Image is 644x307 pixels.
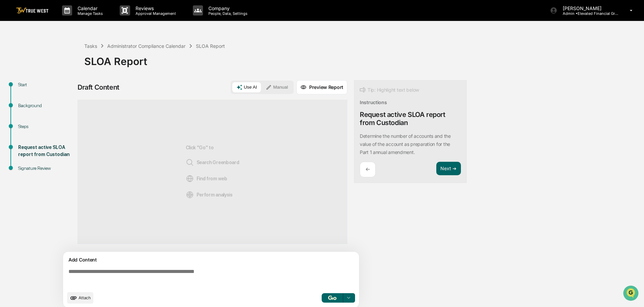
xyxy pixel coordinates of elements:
[18,123,74,130] div: Steps
[322,293,343,303] button: Go
[296,80,347,94] button: Preview Report
[130,5,179,11] p: Reviews
[4,148,45,160] a: 🔎Data Lookup
[105,73,123,82] button: See all
[67,292,93,304] button: upload document
[60,92,74,97] span: [DATE]
[186,175,194,183] img: Web
[18,81,74,88] div: Start
[436,162,461,176] button: Next ➔
[30,52,111,58] div: Start new chat
[186,158,239,166] span: Search Greenboard
[49,139,54,144] div: 🗄️
[13,138,43,145] span: Preclearance
[365,166,370,173] p: ←
[360,133,451,155] p: Determine the number of accounts and the value of the account as preparation for the Part 1 annua...
[203,5,251,11] p: Company
[56,92,58,97] span: •
[7,139,12,144] div: 🖐️
[60,110,74,115] span: [DATE]
[7,52,19,64] img: 1746055101610-c473b297-6a78-478c-a979-82029cc54cd1
[203,11,251,16] p: People, Data, Settings
[557,11,620,16] p: Admin • Elevated Financial Group
[186,191,194,199] img: Analysis
[360,111,461,127] div: Request active SLOA report from Custodian
[14,52,26,64] img: 8933085812038_c878075ebb4cc5468115_72.jpg
[46,135,86,147] a: 🗄️Attestations
[21,110,55,115] span: [PERSON_NAME]
[78,83,119,91] div: Draft Content
[18,165,74,172] div: Signature Review
[4,135,46,147] a: 🖐️Preclearance
[56,110,58,115] span: •
[72,11,106,16] p: Manage Tasks
[107,43,185,49] div: Administrator Compliance Calendar
[67,256,355,264] div: Add Content
[30,58,93,64] div: We're available if you need us!
[360,86,419,94] div: Tip: Highlight text below
[130,11,179,16] p: Approval Management
[186,175,227,183] span: Find from web
[186,111,239,233] div: Click "Go" to
[622,285,641,303] iframe: Open customer support
[18,144,74,158] div: Request active SLOA report from Custodian
[7,75,45,80] div: Past conversations
[21,92,55,97] span: [PERSON_NAME]
[7,103,18,114] img: Tammy Steffen
[328,296,336,300] img: Go
[7,14,123,25] p: How can we help?
[18,102,74,109] div: Background
[186,191,233,199] span: Perform analysis
[557,5,620,11] p: [PERSON_NAME]
[79,295,91,300] span: Attach
[13,151,42,157] span: Data Lookup
[186,158,194,166] img: Search
[48,167,82,172] a: Powered byPylon
[84,50,641,67] div: SLOA Report
[72,5,106,11] p: Calendar
[262,82,292,92] button: Manual
[84,43,97,49] div: Tasks
[56,138,84,145] span: Attestations
[16,7,49,14] img: logo
[360,99,387,105] div: Instructions
[7,151,12,157] div: 🔎
[196,43,225,49] div: SLOA Report
[67,167,82,172] span: Pylon
[232,82,261,92] button: Use AI
[115,54,123,62] button: Start new chat
[7,85,18,96] img: Tammy Steffen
